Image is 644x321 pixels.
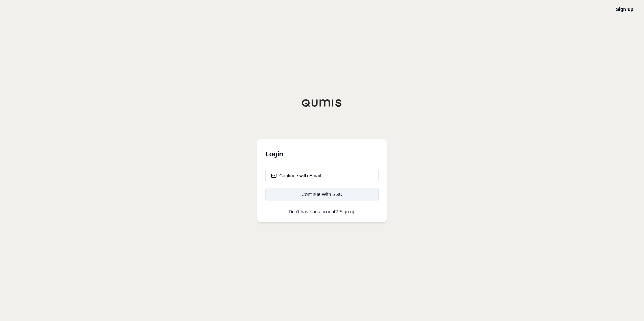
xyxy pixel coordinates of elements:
a: Continue With SSO [265,188,379,201]
img: Qumis [302,99,342,107]
p: Don't have an account? [265,209,379,214]
h3: Login [265,147,379,161]
div: Continue with Email [271,172,321,179]
div: Continue With SSO [271,191,373,198]
a: Sign up [340,209,355,214]
a: Sign up [616,7,633,12]
button: Continue with Email [265,169,379,182]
